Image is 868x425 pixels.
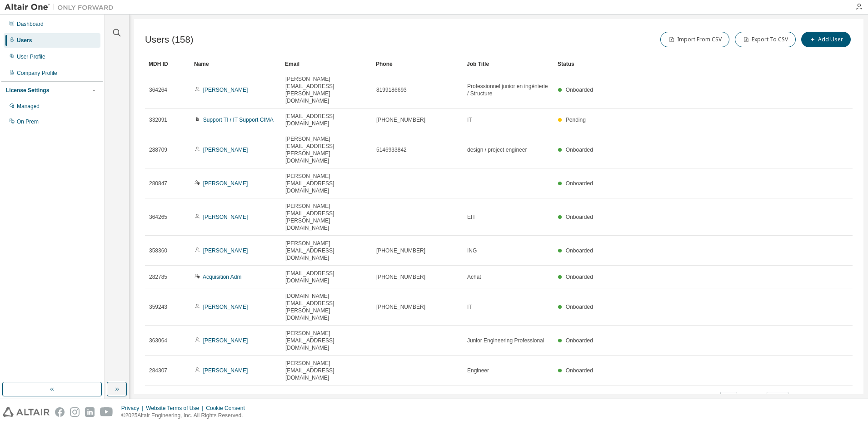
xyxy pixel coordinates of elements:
span: Onboarded [566,214,593,220]
span: IT [467,303,472,311]
a: [PERSON_NAME] [203,337,248,344]
span: Users (158) [145,35,194,45]
div: License Settings [6,87,49,94]
span: Onboarded [566,180,593,187]
button: Import From CSV [660,32,729,47]
div: MDH ID [149,57,187,71]
img: altair_logo.svg [3,407,50,417]
span: design / project engineer [467,146,527,153]
span: ING [467,247,477,254]
span: [PHONE_NUMBER] [376,116,425,124]
span: Onboarded [566,337,593,344]
span: 5146933842 [376,146,407,153]
div: Name [194,57,278,71]
span: 364264 [149,86,167,94]
span: [EMAIL_ADDRESS][DOMAIN_NAME] [285,113,368,127]
div: Website Terms of Use [146,405,206,412]
div: Company Profile [17,69,57,77]
a: [PERSON_NAME] [203,304,248,310]
span: [PERSON_NAME][EMAIL_ADDRESS][DOMAIN_NAME] [285,173,368,194]
span: [EMAIL_ADDRESS][DOMAIN_NAME] [285,270,368,284]
span: [PERSON_NAME][EMAIL_ADDRESS][PERSON_NAME][DOMAIN_NAME] [285,75,368,104]
div: Dashboard [17,20,44,28]
div: Phone [376,57,459,71]
span: 288709 [149,146,167,153]
button: 10 [723,394,735,401]
span: Onboarded [566,147,593,153]
button: Add User [801,32,851,47]
a: Acquisition Adm [203,274,241,280]
a: [PERSON_NAME] [203,247,248,254]
div: Status [558,57,805,71]
span: Onboarded [566,87,593,93]
span: Junior Engineering Professional [467,337,544,344]
img: youtube.svg [100,407,113,417]
span: Pending [566,117,586,123]
span: 358360 [149,247,167,254]
span: Engineer [467,367,489,374]
span: Professionnel junior en ingénierie / Structure [467,83,550,97]
span: Onboarded [566,304,593,310]
span: 280847 [149,180,167,187]
span: [PERSON_NAME][EMAIL_ADDRESS][PERSON_NAME][DOMAIN_NAME] [285,203,368,232]
div: Privacy [121,405,146,412]
img: instagram.svg [70,407,80,417]
span: [PERSON_NAME][EMAIL_ADDRESS][DOMAIN_NAME] [285,240,368,262]
a: [PERSON_NAME] [203,214,248,220]
span: Page n. [745,392,788,404]
span: 282785 [149,273,167,281]
div: Job Title [467,57,550,71]
span: 8199186693 [376,86,407,94]
a: [PERSON_NAME] [203,180,248,187]
span: Items per page [681,392,737,404]
a: [PERSON_NAME] [203,87,248,93]
div: Cookie Consent [206,405,250,412]
span: EIT [467,213,476,221]
div: On Prem [17,118,39,125]
a: [PERSON_NAME] [203,367,248,374]
div: User Profile [17,53,45,60]
span: [PHONE_NUMBER] [376,247,425,254]
span: [PERSON_NAME][EMAIL_ADDRESS][PERSON_NAME][DOMAIN_NAME] [285,135,368,164]
span: [PHONE_NUMBER] [376,273,425,281]
span: 364265 [149,213,167,221]
span: 359243 [149,303,167,311]
img: Altair One [5,3,118,12]
div: Managed [17,103,40,110]
img: linkedin.svg [85,407,95,417]
span: IT [467,116,472,124]
span: 332091 [149,116,167,124]
span: Onboarded [566,367,593,374]
div: Users [17,37,32,44]
span: [PHONE_NUMBER] [376,303,425,311]
div: Email [285,57,369,71]
p: © 2025 Altair Engineering, Inc. All Rights Reserved. [121,412,250,420]
span: Onboarded [566,247,593,254]
a: [PERSON_NAME] [203,147,248,153]
span: [PERSON_NAME][EMAIL_ADDRESS][DOMAIN_NAME] [285,360,368,381]
span: 284307 [149,367,167,374]
span: Achat [467,273,481,281]
span: 363064 [149,337,167,344]
span: [PERSON_NAME][EMAIL_ADDRESS][DOMAIN_NAME] [285,330,368,351]
span: [DOMAIN_NAME][EMAIL_ADDRESS][PERSON_NAME][DOMAIN_NAME] [285,292,368,321]
a: Support TI / IT Support CIMA [203,117,274,123]
span: Onboarded [566,274,593,280]
img: facebook.svg [55,407,65,417]
button: Export To CSV [735,32,796,47]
